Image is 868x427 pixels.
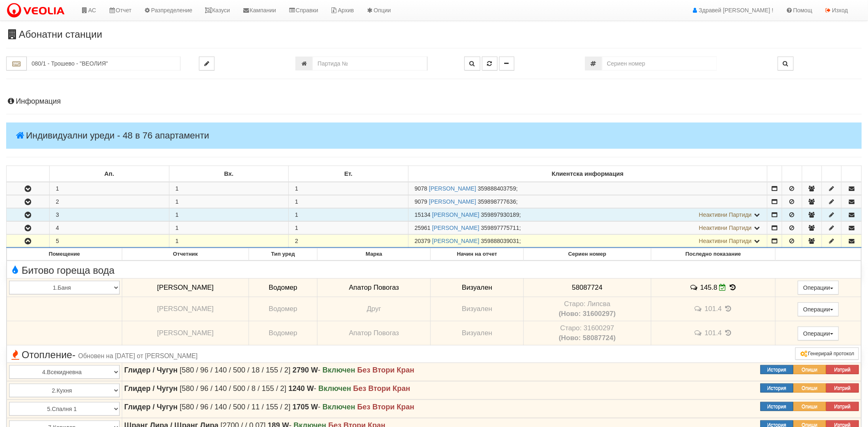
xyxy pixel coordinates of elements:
[318,384,351,393] strong: Включен
[169,182,289,195] td: 1
[699,238,752,244] span: Неактивни Партиди
[357,403,414,411] strong: Без Втори Кран
[318,297,431,321] td: Друг
[295,238,298,244] span: 2
[292,403,318,411] strong: 1705 W
[694,329,705,337] span: История на забележките
[7,248,122,261] th: Помещение
[802,166,822,182] td: : No sort applied, sorting is disabled
[720,284,726,291] i: Редакция Отчет към 29/08/2025
[842,166,862,182] td: : No sort applied, sorting is disabled
[49,166,169,182] td: Ап.: No sort applied, sorting is disabled
[169,195,289,208] td: 1
[415,238,431,244] span: Партида №
[415,211,431,218] span: Партида №
[651,248,775,261] th: Последно показание
[699,211,752,218] span: Неактивни Партиди
[705,329,722,337] span: 101.4
[295,211,298,218] span: 1
[724,305,733,313] span: История на показанията
[249,297,318,321] td: Водомер
[49,235,169,248] td: 5
[289,166,409,182] td: Ет.: No sort applied, sorting is disabled
[408,182,767,195] td: ;
[157,284,214,291] span: [PERSON_NAME]
[793,384,826,393] button: Опиши
[9,265,114,276] span: Битово гореща вода
[408,235,767,248] td: ;
[322,403,355,411] strong: Включен
[690,284,700,291] span: История на забележките
[7,166,50,182] td: : No sort applied, sorting is disabled
[124,403,178,411] strong: Глидер / Чугун
[169,235,289,248] td: 1
[572,284,603,291] span: 58087724
[523,248,651,261] th: Сериен номер
[793,402,826,411] button: Опиши
[49,195,169,208] td: 2
[432,238,480,244] a: [PERSON_NAME]
[481,211,519,218] span: 359897930189
[9,350,198,360] span: Отопление
[761,365,793,374] button: История
[431,297,523,321] td: Визуален
[602,57,717,70] input: Сериен номер
[694,305,705,313] span: История на забележките
[798,327,839,341] button: Операции
[822,166,841,182] td: : No sort applied, sorting is disabled
[180,403,290,411] span: [580 / 96 / 140 / 500 / 11 / 155 / 2]
[318,278,431,297] td: Апатор Повогаз
[78,352,198,359] span: Обновен на [DATE] от [PERSON_NAME]
[6,123,862,149] h4: Индивидуални уреди - 48 в 76 апартаменти
[478,185,516,192] span: 359888403759
[313,57,427,70] input: Партида №
[292,366,318,374] strong: 2790 W
[415,198,427,205] span: Партида №
[6,98,862,106] h4: Информация
[761,402,793,411] button: История
[180,366,290,374] span: [580 / 96 / 140 / 500 / 18 / 155 / 2]
[157,305,214,313] span: [PERSON_NAME]
[798,281,839,295] button: Операции
[523,297,651,321] td: Устройство със сериен номер Липсва беше подменено от устройство със сериен номер 31600297
[249,278,318,297] td: Водомер
[408,209,767,221] td: ;
[559,310,616,318] b: (Ново: 31600297)
[729,284,738,291] span: История на показанията
[288,384,316,393] span: -
[49,182,169,195] td: 1
[415,225,431,231] span: Партида №
[249,248,318,261] th: Тип уред
[478,198,516,205] span: 359898777636
[826,402,859,411] button: Изтрий
[429,198,476,205] a: [PERSON_NAME]
[6,29,862,40] h3: Абонатни станции
[793,365,826,374] button: Опиши
[826,365,859,374] button: Изтрий
[104,170,114,177] b: Ап.
[72,349,75,360] span: -
[431,278,523,297] td: Визуален
[122,248,249,261] th: Отчетник
[699,225,752,231] span: Неактивни Партиди
[481,238,519,244] span: 359888039031
[724,329,733,337] span: История на показанията
[344,170,352,177] b: Ет.
[318,248,431,261] th: Марка
[408,166,767,182] td: Клиентска информация: No sort applied, sorting is disabled
[767,166,782,182] td: : No sort applied, sorting is disabled
[761,384,793,393] button: История
[288,384,314,393] strong: 1240 W
[180,384,286,393] span: [580 / 96 / 140 / 500 / 8 / 155 / 2]
[295,225,298,231] span: 1
[523,321,651,345] td: Устройство със сериен номер 31600297 беше подменено от устройство със сериен номер 58087724
[431,248,523,261] th: Начин на отчет
[798,302,839,316] button: Операции
[292,403,320,411] span: -
[322,366,355,374] strong: Включен
[169,166,289,182] td: Вх.: No sort applied, sorting is disabled
[295,198,298,205] span: 1
[6,2,69,19] img: VeoliaLogo.png
[157,329,214,337] span: [PERSON_NAME]
[431,321,523,345] td: Визуален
